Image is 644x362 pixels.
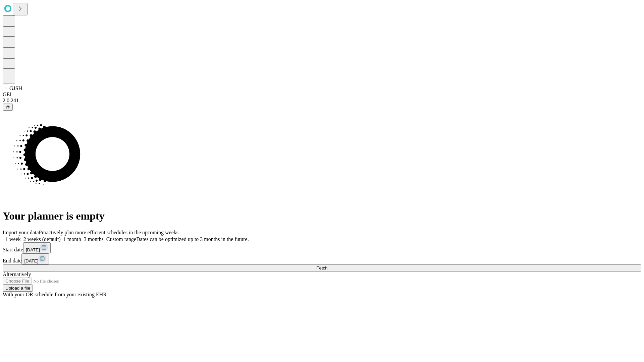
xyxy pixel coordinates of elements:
span: Custom range [106,236,136,242]
span: Dates can be optimized up to 3 months in the future. [136,236,249,242]
button: [DATE] [23,242,51,253]
div: Start date [3,242,641,253]
div: End date [3,253,641,264]
span: [DATE] [26,247,40,252]
span: 1 month [63,236,81,242]
h1: Your planner is empty [3,210,641,222]
button: Upload a file [3,285,33,292]
button: [DATE] [21,253,49,264]
span: 2 weeks (default) [23,236,61,242]
span: 3 months [84,236,104,242]
span: [DATE] [24,258,38,263]
span: Alternatively [3,271,31,277]
span: GJSH [9,85,22,91]
div: GEI [3,92,641,98]
button: Fetch [3,264,641,271]
div: 2.0.241 [3,98,641,104]
span: With your OR schedule from your existing EHR [3,292,107,297]
span: 1 week [5,236,21,242]
span: @ [5,105,10,110]
span: Fetch [316,265,327,270]
button: @ [3,104,13,111]
span: Import your data [3,230,39,235]
span: Proactively plan more efficient schedules in the upcoming weeks. [39,230,180,235]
